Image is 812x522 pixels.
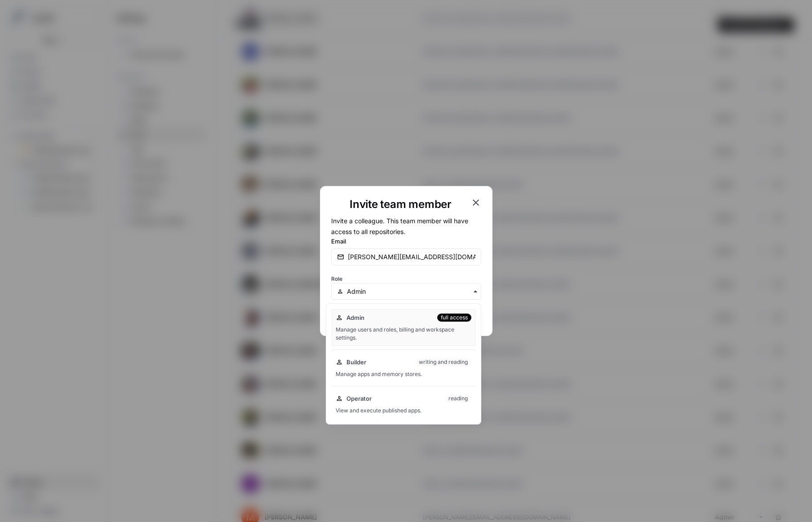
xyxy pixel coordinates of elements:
span: Builder [346,358,366,367]
div: reading [445,394,471,403]
div: View and execute published apps. [336,407,471,415]
div: writing and reading [415,358,471,366]
input: Admin [347,287,475,296]
div: Manage users and roles, billing and workspace settings. [336,326,471,342]
div: Manage apps and memory stores. [336,370,471,378]
span: Invite a colleague. This team member will have access to all repositories. [331,217,468,235]
div: full access [437,314,471,322]
span: Admin [346,313,364,322]
input: email@company.com [348,252,475,261]
label: Email [331,237,481,246]
h1: Invite team member [331,197,470,212]
span: Operator [346,394,372,403]
span: Role [331,275,342,282]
